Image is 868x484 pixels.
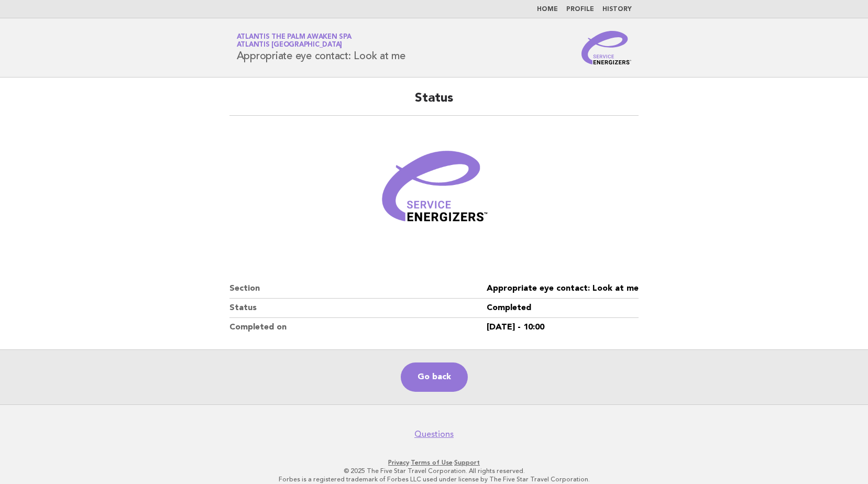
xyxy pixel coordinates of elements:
dt: Status [229,299,487,318]
h2: Status [229,90,639,116]
h1: Appropriate eye contact: Look at me [237,34,405,61]
dt: Completed on [229,318,487,337]
img: Service Energizers [581,31,632,64]
a: Profile [566,6,594,13]
dd: [DATE] - 10:00 [487,318,639,337]
a: Questions [414,429,454,439]
dt: Section [229,279,487,299]
p: © 2025 The Five Star Travel Corporation. All rights reserved. [114,467,755,475]
a: History [602,6,632,13]
p: Forbes is a registered trademark of Forbes LLC used under license by The Five Star Travel Corpora... [114,475,755,483]
a: Home [537,6,558,13]
a: Support [454,459,480,466]
span: Atlantis [GEOGRAPHIC_DATA] [237,42,343,49]
a: Terms of Use [411,459,453,466]
a: Atlantis The Palm Awaken SpaAtlantis [GEOGRAPHIC_DATA] [237,34,351,48]
dd: Completed [487,299,639,318]
dd: Appropriate eye contact: Look at me [487,279,639,299]
a: Go back [401,362,468,392]
img: Verified [371,128,497,254]
p: · · [114,458,755,467]
a: Privacy [388,459,409,466]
